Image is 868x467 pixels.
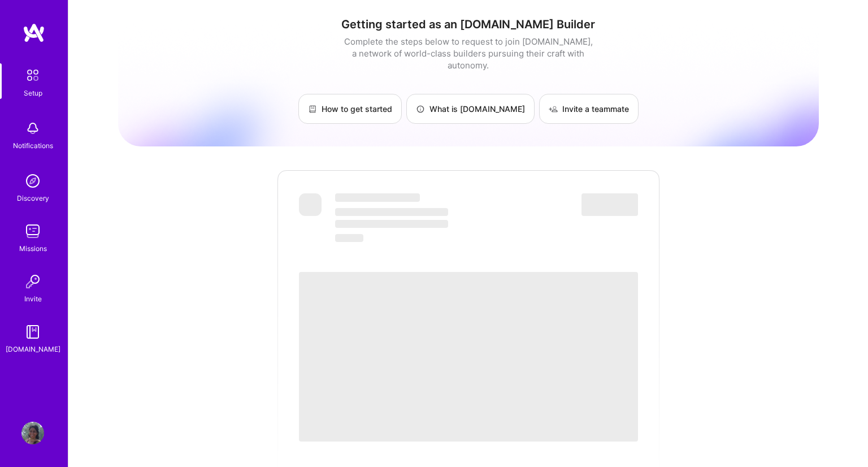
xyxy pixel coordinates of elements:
img: User Avatar [21,422,44,444]
div: Missions [19,243,47,254]
span: ‌ [581,193,638,216]
img: Invite [21,270,44,293]
img: teamwork [21,220,44,243]
img: bell [21,117,44,140]
a: Invite a teammate [539,94,639,124]
img: guide book [21,321,44,343]
img: What is A.Team [416,105,425,114]
a: How to get started [298,94,402,124]
img: discovery [21,170,44,192]
span: ‌ [299,193,322,216]
img: logo [23,23,45,43]
a: User Avatar [19,422,47,444]
span: ‌ [335,220,448,228]
span: ‌ [335,193,420,202]
img: Invite a teammate [549,105,558,114]
h1: Getting started as an [DOMAIN_NAME] Builder [118,18,819,31]
div: Setup [24,87,42,99]
img: How to get started [308,105,317,114]
a: What is [DOMAIN_NAME] [406,94,535,124]
img: setup [21,63,45,87]
span: ‌ [335,234,363,242]
div: [DOMAIN_NAME] [6,343,60,355]
div: Complete the steps below to request to join [DOMAIN_NAME], a network of world-class builders purs... [341,36,596,71]
div: Discovery [17,192,49,204]
span: ‌ [299,272,638,442]
div: Invite [24,293,42,305]
span: ‌ [335,208,448,216]
div: Notifications [13,140,53,152]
